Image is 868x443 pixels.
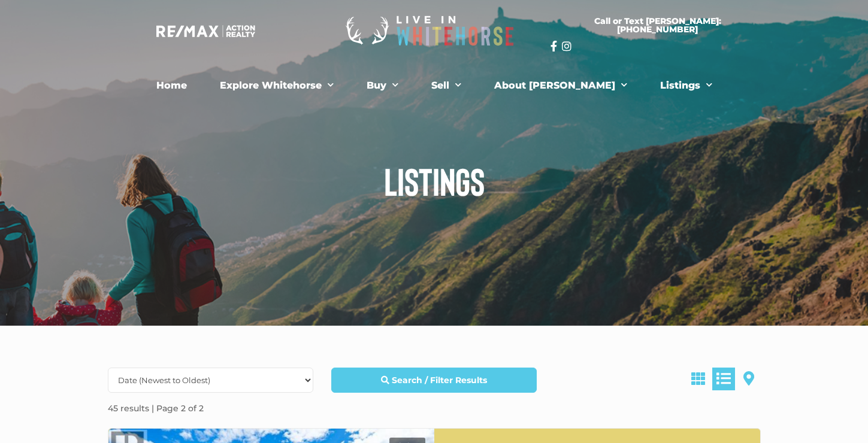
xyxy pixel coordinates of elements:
strong: Search / Filter Results [392,375,487,386]
a: Call or Text [PERSON_NAME]: [PHONE_NUMBER] [551,10,765,41]
a: Home [147,74,196,98]
h1: Listings [99,162,770,200]
a: Search / Filter Results [331,368,537,393]
span: Call or Text [PERSON_NAME]: [PHONE_NUMBER] [565,17,751,34]
a: Buy [358,74,407,98]
a: About [PERSON_NAME] [485,74,636,98]
a: Listings [651,74,721,98]
nav: Menu [105,74,764,98]
strong: 45 results | Page 2 of 2 [108,403,204,414]
a: Explore Whitehorse [211,74,343,98]
a: Sell [422,74,470,98]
